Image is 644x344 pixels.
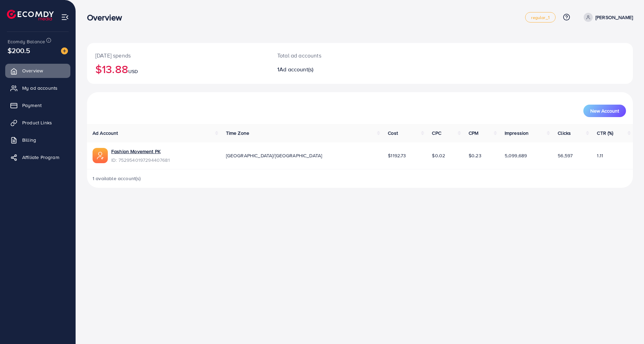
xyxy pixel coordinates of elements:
h3: Overview [87,12,128,23]
span: CPC [432,130,441,136]
img: ic-ads-acc.e4c84228.svg [93,148,108,163]
span: Product Links [22,119,52,126]
span: $200.5 [8,45,30,55]
span: 56,597 [558,152,573,159]
span: regular_1 [531,15,549,20]
h2: 1 [277,66,397,73]
a: Payment [5,98,70,112]
span: 1.11 [597,152,603,159]
img: logo [7,10,54,20]
a: regular_1 [525,12,555,23]
p: [PERSON_NAME] [595,13,633,21]
span: USD [128,68,138,75]
img: image [61,47,68,54]
span: Ad Account [93,130,118,136]
span: New Account [590,108,619,113]
span: Cost [388,130,398,136]
span: My ad accounts [22,85,58,91]
span: [GEOGRAPHIC_DATA]/[GEOGRAPHIC_DATA] [226,152,322,159]
h2: $13.88 [95,62,261,76]
span: 1 available account(s) [93,175,141,182]
span: Clicks [558,130,571,136]
a: Fashion Movement PK [111,148,170,155]
span: Ecomdy Balance [8,38,45,45]
span: Affiliate Program [22,154,59,161]
span: Ad account(s) [279,65,313,73]
span: Payment [22,102,42,109]
p: Total ad accounts [277,51,397,60]
p: [DATE] spends [95,51,261,60]
span: ID: 7529540197294407681 [111,157,170,164]
a: Overview [5,64,70,78]
a: My ad accounts [5,81,70,95]
a: [PERSON_NAME] [581,13,633,22]
img: menu [61,13,69,21]
span: Billing [22,136,36,143]
span: $0.02 [432,152,445,159]
button: New Account [583,105,626,117]
span: $0.23 [469,152,481,159]
span: 5,099,689 [505,152,527,159]
a: Affiliate Program [5,150,70,164]
span: Impression [505,130,529,136]
span: CTR (%) [597,130,613,136]
span: Time Zone [226,130,249,136]
span: Overview [22,67,43,74]
a: Product Links [5,116,70,130]
span: CPM [469,130,478,136]
span: $1192.73 [388,152,406,159]
a: Billing [5,133,70,147]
